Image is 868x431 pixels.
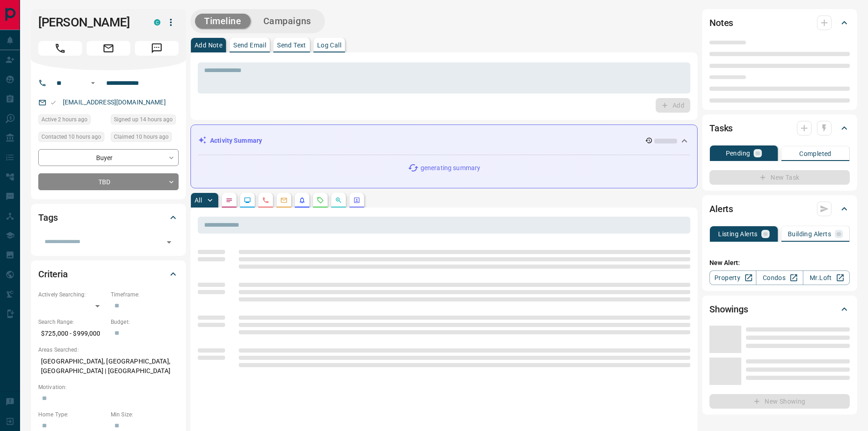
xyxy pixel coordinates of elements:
[38,173,179,190] div: TBD
[87,41,130,56] span: Email
[317,42,341,48] p: Log Call
[50,99,56,106] svg: Email Valid
[210,136,262,145] p: Activity Summary
[726,150,750,156] p: Pending
[38,114,106,127] div: Sun Aug 17 2025
[38,410,106,419] p: Home Type:
[709,202,733,216] h2: Alerts
[195,42,222,48] p: Add Note
[38,326,106,341] p: $725,000 - $999,000
[38,207,179,228] div: Tags
[114,132,169,141] span: Claimed 10 hours ago
[298,197,306,204] svg: Listing Alerts
[198,132,690,149] div: Activity Summary
[38,132,106,145] div: Sun Aug 17 2025
[756,270,803,285] a: Condos
[709,121,733,135] h2: Tasks
[163,236,175,249] button: Open
[233,42,266,48] p: Send Email
[41,132,101,141] span: Contacted 10 hours ago
[709,198,850,220] div: Alerts
[154,19,160,26] div: condos.ca
[317,197,324,204] svg: Requests
[788,231,831,237] p: Building Alerts
[38,210,57,225] h2: Tags
[709,298,850,320] div: Showings
[335,197,342,204] svg: Opportunities
[114,115,173,124] span: Signed up 14 hours ago
[38,291,106,299] p: Actively Searching:
[262,197,269,204] svg: Calls
[277,42,306,48] p: Send Text
[803,270,850,285] a: Mr.Loft
[799,151,832,157] p: Completed
[87,78,98,88] button: Open
[38,15,140,30] h1: [PERSON_NAME]
[709,12,850,34] div: Notes
[63,99,166,106] a: [EMAIL_ADDRESS][DOMAIN_NAME]
[38,346,179,354] p: Areas Searched:
[280,197,288,204] svg: Emails
[41,115,87,124] span: Active 2 hours ago
[709,270,756,285] a: Property
[111,114,179,127] div: Sun Aug 17 2025
[353,197,360,204] svg: Agent Actions
[111,410,179,419] p: Min Size:
[38,267,68,281] h2: Criteria
[195,14,251,29] button: Timeline
[111,291,179,299] p: Timeframe:
[38,383,179,391] p: Motivation:
[709,16,733,30] h2: Notes
[38,354,179,379] p: [GEOGRAPHIC_DATA], [GEOGRAPHIC_DATA], [GEOGRAPHIC_DATA] | [GEOGRAPHIC_DATA]
[38,263,179,285] div: Criteria
[111,132,179,145] div: Sun Aug 17 2025
[709,258,850,268] p: New Alert:
[38,41,82,56] span: Call
[244,197,251,204] svg: Lead Browsing Activity
[709,302,748,317] h2: Showings
[718,231,758,237] p: Listing Alerts
[195,197,202,203] p: All
[135,41,179,56] span: Message
[111,318,179,326] p: Budget:
[226,197,233,204] svg: Notes
[38,149,179,166] div: Buyer
[254,14,320,29] button: Campaigns
[709,117,850,139] div: Tasks
[421,163,480,173] p: generating summary
[38,318,106,326] p: Search Range:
